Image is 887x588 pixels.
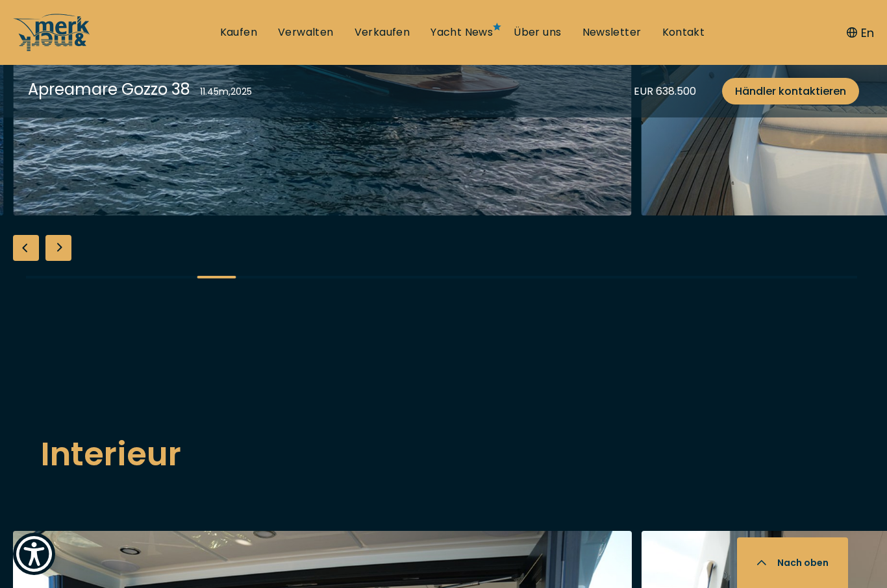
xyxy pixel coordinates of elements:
[722,78,859,104] a: Händler kontaktieren
[45,235,71,261] div: Next slide
[13,235,39,261] div: Previous slide
[582,25,642,40] a: Newsletter
[355,25,410,40] a: Verkaufen
[431,25,493,40] a: Yacht News
[200,85,252,99] div: 11.45 m , 2025
[737,537,848,588] button: Nach oben
[220,25,257,40] a: Kaufen
[41,430,846,479] h2: Interieur
[634,83,696,99] div: EUR 638.500
[28,78,190,101] div: Apreamare Gozzo 38
[735,83,846,99] span: Händler kontaktieren
[847,24,874,42] button: En
[278,25,334,40] a: Verwalten
[13,533,55,575] button: Show Accessibility Preferences
[662,25,705,40] a: Kontakt
[514,25,561,40] a: Über uns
